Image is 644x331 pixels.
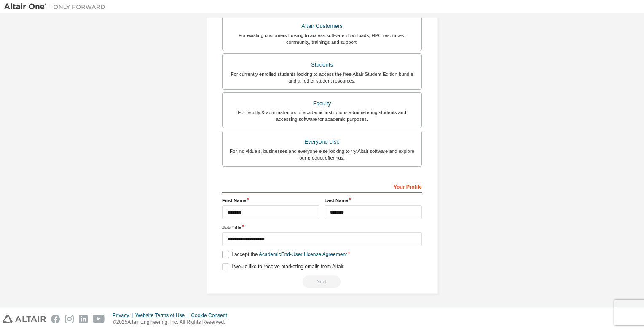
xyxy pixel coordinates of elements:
[228,59,416,71] div: Students
[222,275,422,288] div: Read and acccept EULA to continue
[222,251,347,258] label: I accept the
[228,109,416,123] div: For faculty & administrators of academic institutions administering students and accessing softwa...
[222,179,422,193] div: Your Profile
[4,3,110,11] img: Altair One
[222,197,319,204] label: First Name
[228,148,416,161] div: For individuals, businesses and everyone else looking to try Altair software and explore our prod...
[79,315,88,323] img: linkedin.svg
[222,224,422,231] label: Job Title
[228,20,416,32] div: Altair Customers
[228,136,416,148] div: Everyone else
[3,315,46,323] img: altair_logo.svg
[65,315,74,323] img: instagram.svg
[222,263,343,270] label: I would like to receive marketing emails from Altair
[51,315,60,323] img: facebook.svg
[93,315,105,323] img: youtube.svg
[325,197,422,204] label: Last Name
[228,32,416,45] div: For existing customers looking to access software downloads, HPC resources, community, trainings ...
[259,251,347,257] a: Academic End-User License Agreement
[113,312,135,319] div: Privacy
[228,98,416,109] div: Faculty
[228,71,416,84] div: For currently enrolled students looking to access the free Altair Student Edition bundle and all ...
[135,312,191,319] div: Website Terms of Use
[191,312,232,319] div: Cookie Consent
[113,319,232,326] p: © 2025 Altair Engineering, Inc. All Rights Reserved.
